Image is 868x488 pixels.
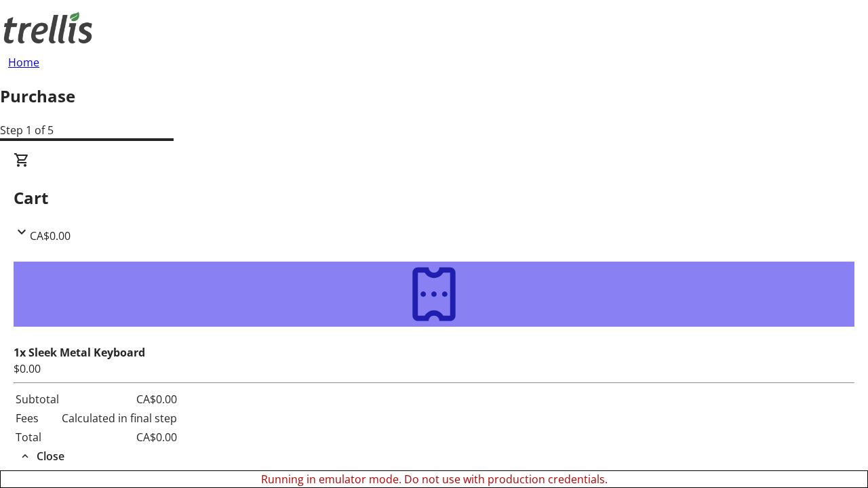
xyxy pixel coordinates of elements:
div: $0.00 [14,361,854,377]
td: Calculated in final step [61,409,178,427]
div: CartCA$0.00 [14,244,854,465]
span: Close [37,448,64,464]
td: Subtotal [15,390,60,408]
td: CA$0.00 [61,428,178,446]
div: CartCA$0.00 [14,152,854,244]
span: CA$0.00 [30,228,71,243]
strong: 1x Sleek Metal Keyboard [14,345,145,360]
h2: Cart [14,186,854,210]
td: Total [15,428,60,446]
button: Close [14,448,70,464]
td: Fees [15,409,60,427]
td: CA$0.00 [61,390,178,408]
